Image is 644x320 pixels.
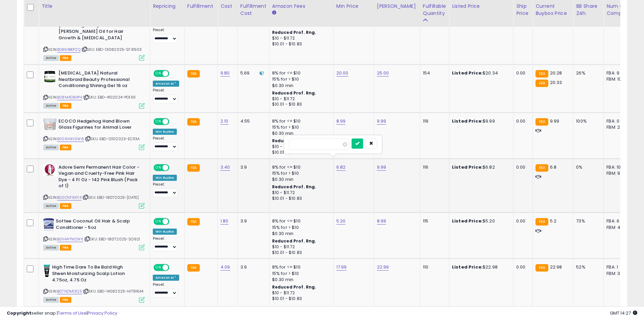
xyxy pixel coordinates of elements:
div: 5.69 [240,70,264,76]
a: Privacy Policy [88,310,117,316]
a: 8.99 [377,218,386,225]
div: 3.9 [240,264,264,270]
div: 3.9 [240,164,264,170]
strong: Copyright [7,310,31,316]
span: 22.98 [550,264,562,270]
div: FBA: 0 [606,118,629,124]
span: OFF [168,219,179,225]
div: Preset: [153,182,179,197]
div: $10 - $11.72 [272,96,328,102]
span: ON [154,265,163,271]
b: Reduced Prof. Rng. [272,284,316,290]
b: Listed Price: [452,118,483,124]
a: Terms of Use [58,310,87,316]
span: 20.28 [550,70,562,76]
span: | SKU: EBD-14082025-HIT91644 [83,289,144,294]
div: 8% for <= $10 [272,264,328,270]
img: 41WlhuDgYiL._SL40_.jpg [43,264,50,278]
div: 0.00 [516,264,527,270]
img: 51xu94-4MHL._SL40_.jpg [43,118,57,130]
span: FBA [60,203,71,209]
small: FBA [535,118,548,126]
div: Preset: [153,88,179,103]
b: Listed Price: [452,264,483,270]
span: 6.8 [550,164,556,170]
b: Reduced Prof. Rng. [272,138,316,144]
span: FBA [60,55,71,61]
div: ASIN: [43,218,145,250]
div: Win BuyBox [153,175,177,181]
span: | SKU: EBD-4102024-PO139 [83,94,136,100]
b: Reduced Prof. Rng. [272,184,316,190]
a: 22.99 [377,264,389,271]
div: $10.01 - $10.83 [272,250,328,256]
a: 17.99 [336,264,347,271]
span: FBA [60,245,71,251]
a: B00OVF9XY4 [57,195,81,200]
b: Listed Price: [452,70,483,76]
a: 6.82 [336,164,346,171]
span: All listings currently available for purchase on Amazon [43,203,59,209]
div: $20.34 [452,70,508,76]
a: B006HXVSW8 [57,136,84,142]
div: Fulfillment [187,3,215,10]
b: Reduced Prof. Rng. [272,238,316,244]
span: All listings currently available for purchase on Amazon [43,55,59,61]
a: 3.40 [220,164,230,171]
div: Cost [220,3,235,10]
div: Win BuyBox [153,129,177,135]
div: 8% for <= $10 [272,218,328,224]
div: $10 - $11.72 [272,36,328,41]
span: OFF [168,119,179,124]
b: Listed Price: [452,164,483,170]
small: FBA [535,264,548,272]
span: ON [154,119,163,124]
div: 3.9 [240,218,264,224]
img: 41NbIHLGLdL._SL40_.jpg [43,164,57,176]
span: 20.33 [550,79,562,86]
div: ASIN: [43,118,145,150]
a: 9.99 [377,164,386,171]
img: 41OrkrfAy6L._SL40_.jpg [43,70,57,83]
span: | SKU: EBD-12102023-EC113A [85,136,140,142]
div: $0.30 min [272,130,328,136]
div: $0.30 min [272,83,328,89]
div: 15% for > $10 [272,225,328,231]
div: $10 - $11.72 [272,190,328,196]
div: $10.01 - $10.83 [272,150,328,155]
div: 8% for <= $10 [272,70,328,76]
a: 5.20 [336,218,346,225]
div: Listed Price [452,3,510,10]
small: FBA [535,164,548,172]
div: 0.00 [516,218,527,224]
small: FBA [187,218,200,226]
small: FBA [535,70,548,78]
div: $10 - $11.72 [272,290,328,296]
span: All listings currently available for purchase on Amazon [43,145,59,150]
a: 2.10 [220,118,229,125]
span: | SKU: EBD-13082025-SF31503 [81,47,142,52]
div: FBM: 9 [606,170,629,176]
b: Softee Coconut Oil Hair & Scalp Conditioner - 5oz [56,218,138,232]
div: 100% [576,118,598,124]
div: 116 [423,164,444,170]
div: 15% for > $10 [272,124,328,130]
div: Preset: [153,282,179,298]
span: ON [154,71,163,77]
div: FBM: 2 [606,124,629,130]
div: Amazon Fees [272,3,331,10]
div: 73% [576,218,598,224]
small: FBA [187,118,200,126]
span: 2025-09-17 14:27 GMT [610,310,637,316]
div: $10 - $11.72 [272,244,328,250]
div: FBA: 6 [606,218,629,224]
span: OFF [168,265,179,271]
small: FBA [187,264,200,272]
div: FBM: 10 [606,76,629,82]
div: Repricing [153,3,182,10]
div: $6.82 [452,164,508,170]
div: $0.30 min [272,277,328,283]
div: Fulfillable Quantity [423,3,446,17]
a: 4.09 [220,264,230,271]
span: ON [154,219,163,225]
